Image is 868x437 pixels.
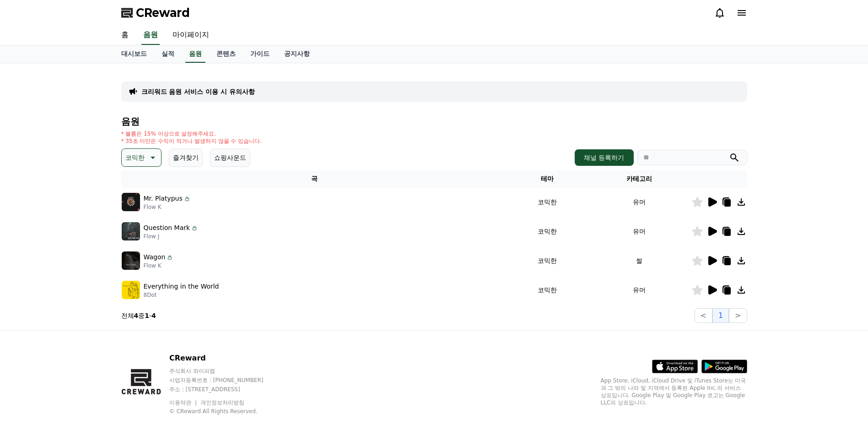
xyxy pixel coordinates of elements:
[141,26,160,45] a: 음원
[144,252,166,262] p: Wagon
[508,187,587,217] td: 코믹한
[210,148,250,167] button: 쇼핑사운드
[144,233,199,240] p: Flow J
[114,45,154,63] a: 대시보드
[587,217,691,246] td: 유머
[169,408,281,415] p: © CReward All Rights Reserved.
[121,311,156,320] p: 전체 중 -
[121,130,262,137] p: * 볼륨은 15% 이상으로 설정해주세요.
[125,151,145,164] p: 코믹한
[122,193,140,211] img: music
[154,45,182,63] a: 실적
[121,5,190,20] a: CReward
[508,275,587,305] td: 코믹한
[121,137,262,145] p: * 35초 미만은 수익이 적거나 발생하지 않을 수 있습니다.
[144,291,219,299] p: 8Dot
[121,170,508,187] th: 곡
[134,312,139,319] strong: 4
[122,251,140,270] img: music
[185,45,205,63] a: 음원
[587,246,691,275] td: 썰
[277,45,317,63] a: 공지사항
[144,194,183,203] p: Mr. Platypus
[508,170,587,187] th: 테마
[243,45,277,63] a: 가이드
[508,217,587,246] td: 코믹한
[209,45,243,63] a: 콘텐츠
[144,203,191,211] p: Flow K
[145,312,149,319] strong: 1
[169,353,281,364] p: CReward
[712,308,729,323] button: 1
[144,223,190,233] p: Question Mark
[587,187,691,217] td: 유머
[169,148,203,167] button: 즐겨찾기
[122,222,140,240] img: music
[169,399,198,406] a: 이용약관
[169,377,281,384] p: 사업자등록번호 : [PHONE_NUMBER]
[144,282,219,291] p: Everything in the World
[122,281,140,299] img: music
[121,116,747,126] h4: 음원
[601,377,747,406] p: App Store, iCloud, iCloud Drive 및 iTunes Store는 미국과 그 밖의 나라 및 지역에서 등록된 Apple Inc.의 서비스 상표입니다. Goo...
[144,262,174,269] p: Flow K
[729,308,747,323] button: >
[508,246,587,275] td: 코믹한
[121,148,162,167] button: 코믹한
[169,367,281,375] p: 주식회사 와이피랩
[169,386,281,393] p: 주소 : [STREET_ADDRESS]
[114,26,136,45] a: 홈
[136,5,190,20] span: CReward
[587,275,691,305] td: 유머
[695,308,712,323] button: <
[575,149,633,166] button: 채널 등록하기
[200,399,244,406] a: 개인정보처리방침
[587,170,691,187] th: 카테고리
[151,312,156,319] strong: 4
[165,26,216,45] a: 마이페이지
[141,87,255,96] a: 크리워드 음원 서비스 이용 시 유의사항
